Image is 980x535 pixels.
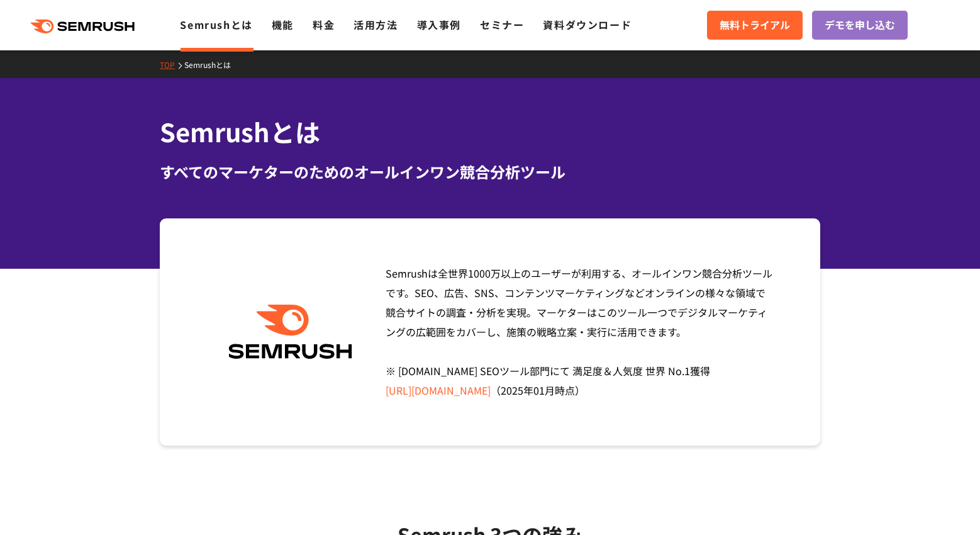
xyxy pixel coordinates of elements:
a: Semrushとは [180,17,252,32]
span: 無料トライアル [720,17,790,33]
a: 資料ダウンロード [543,17,632,32]
img: Semrush [222,305,359,359]
a: 導入事例 [417,17,461,32]
a: TOP [160,59,184,70]
a: デモを申し込む [812,11,908,40]
a: [URL][DOMAIN_NAME] [386,383,491,398]
a: 無料トライアル [707,11,803,40]
h1: Semrushとは [160,113,820,150]
div: すべてのマーケターのためのオールインワン競合分析ツール [160,160,820,183]
a: 活用方法 [354,17,398,32]
a: 料金 [313,17,335,32]
a: 機能 [272,17,294,32]
span: デモを申し込む [825,17,895,33]
span: Semrushは全世界1000万以上のユーザーが利用する、オールインワン競合分析ツールです。SEO、広告、SNS、コンテンツマーケティングなどオンラインの様々な領域で競合サイトの調査・分析を実現... [386,266,772,398]
a: Semrushとは [184,59,240,70]
a: セミナー [480,17,524,32]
